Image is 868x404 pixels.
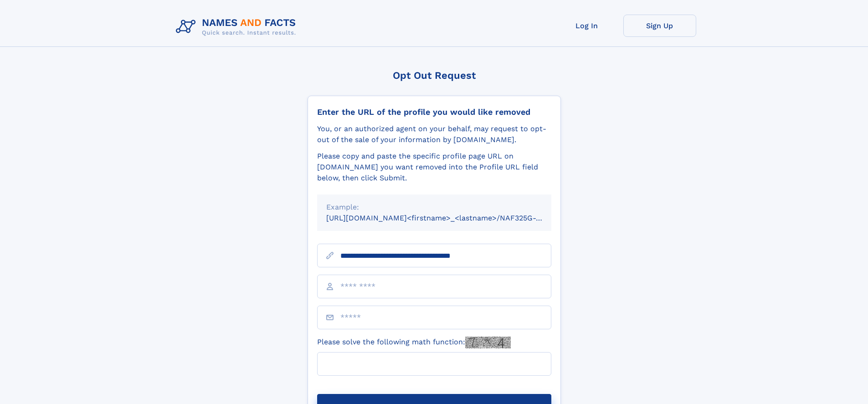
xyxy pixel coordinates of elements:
label: Please solve the following math function: [317,337,511,348]
div: Enter the URL of the profile you would like removed [317,107,551,117]
a: Log In [550,15,623,37]
div: Opt Out Request [308,70,561,81]
div: Example: [326,202,542,213]
a: Sign Up [623,15,696,37]
div: You, or an authorized agent on your behalf, may request to opt-out of the sale of your informatio... [317,123,551,145]
div: Please copy and paste the specific profile page URL on [DOMAIN_NAME] you want removed into the Pr... [317,151,551,184]
img: Logo Names and Facts [172,15,303,39]
small: [URL][DOMAIN_NAME]<firstname>_<lastname>/NAF325G-xxxxxxxx [326,214,569,222]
